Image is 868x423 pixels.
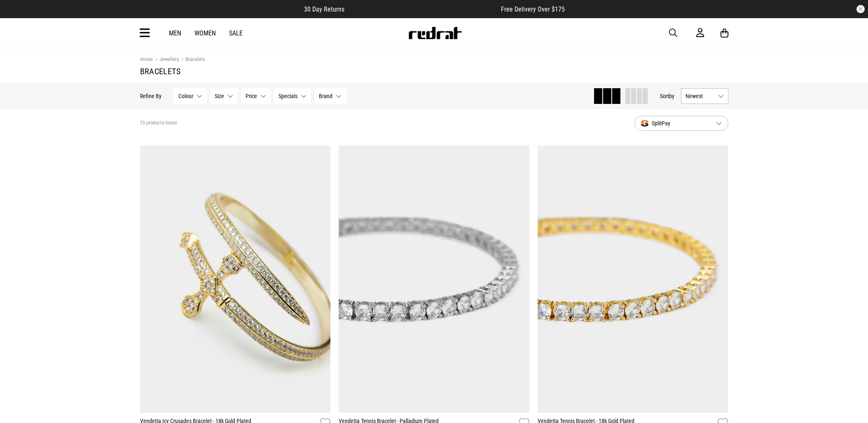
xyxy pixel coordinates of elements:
[140,146,331,413] img: Vendetta Icy Crusades Bracelet - 18k Gold Plated in Gold
[660,91,674,101] button: Sortby
[215,93,224,99] span: Size
[178,93,193,99] span: Colour
[274,88,311,104] button: Specials
[681,88,728,104] button: Newest
[314,88,346,104] button: Brand
[634,116,728,131] button: SplitPay
[304,5,344,13] span: 30 Day Returns
[153,56,179,64] a: Jewellery
[194,29,216,37] a: Women
[319,93,332,99] span: Brand
[169,29,181,37] a: Men
[140,56,153,62] a: Home
[140,66,728,76] h1: Bracelets
[641,118,709,128] span: SplitPay
[140,93,161,99] p: Refine By
[361,5,484,13] iframe: Customer reviews powered by Trustpilot
[686,93,715,99] span: Newest
[179,56,205,64] a: Bracelets
[241,88,271,104] button: Price
[501,5,565,13] span: Free Delivery Over $175
[246,93,257,99] span: Price
[229,29,243,37] a: Sale
[140,120,177,127] span: 75 products found
[641,120,648,127] img: splitpay-icon.png
[210,88,238,104] button: Size
[408,27,462,39] img: Redrat logo
[278,93,297,99] span: Specials
[669,93,674,99] span: by
[339,146,529,413] img: Vendetta Tennis Bracelet - Palladium Plated in Silver
[538,146,728,413] img: Vendetta Tennis Bracelet - 18k Gold Plated in Gold
[174,88,207,104] button: Colour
